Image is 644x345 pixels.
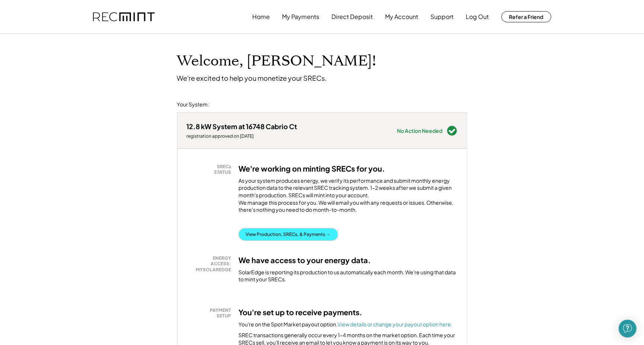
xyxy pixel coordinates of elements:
[282,9,320,24] button: My Payments
[239,164,385,173] h3: We're working on minting SRECs for you.
[338,321,453,328] a: View details or change your payout option here.
[187,133,297,139] div: registration approved on [DATE]
[431,9,454,24] button: Support
[253,9,270,24] button: Home
[332,9,373,24] button: Direct Deposit
[187,122,297,131] div: 12.8 kW System at 16748 Cabrio Ct
[190,307,231,319] div: PAYMENT SETUP
[397,128,443,133] div: No Action Needed
[619,320,637,338] div: Open Intercom Messenger
[239,177,458,217] div: As your system produces energy, we verify its performance and submit monthly energy production da...
[385,9,419,24] button: My Account
[177,74,327,82] div: We're excited to help you monetize your SRECs.
[239,269,458,283] div: SolarEdge is reporting its production to us automatically each month. We're using that data to mi...
[93,12,155,22] img: recmint-logotype%403x.png
[239,321,453,328] div: You're on the Spot Market payout option.
[466,9,489,24] button: Log Out
[239,229,338,240] button: View Production, SRECs, & Payments →
[177,52,377,70] h1: Welcome, [PERSON_NAME]!
[190,255,231,273] div: ENERGY ACCESS: MYSOLAREDGE
[239,307,363,317] h3: You're set up to receive payments.
[502,11,551,22] button: Refer a Friend
[177,101,209,108] div: Your System:
[239,255,371,265] h3: We have access to your energy data.
[190,164,231,175] div: SRECs STATUS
